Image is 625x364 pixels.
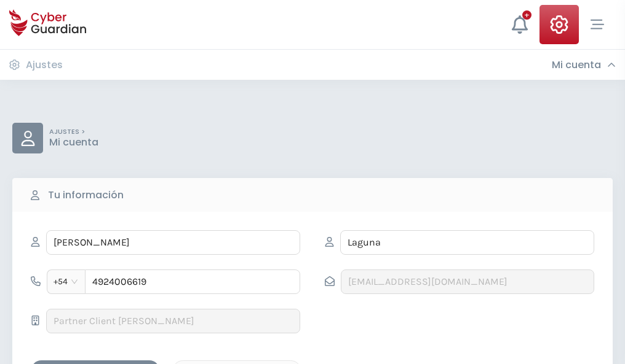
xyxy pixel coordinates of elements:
p: Mi cuenta [49,136,98,149]
div: Mi cuenta [552,59,616,71]
h3: Ajustes [26,59,63,71]
p: AJUSTES > [49,128,98,136]
b: Tu información [48,188,124,203]
h3: Mi cuenta [552,59,601,71]
div: + [522,10,531,20]
span: +54 [54,273,79,291]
